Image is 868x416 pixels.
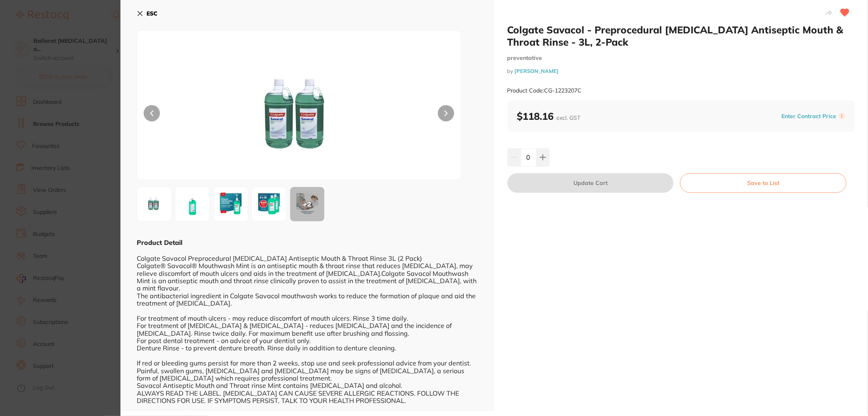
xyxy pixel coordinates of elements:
small: preventative [507,55,855,62]
div: + 2 [290,187,324,221]
small: Product Code: CG-1223207C [507,87,582,94]
img: MDdDLmpwZw [140,189,169,219]
button: Enter Contract Price [779,112,839,120]
a: [PERSON_NAME] [515,68,559,74]
button: Update Cart [507,173,674,193]
img: MDdDXzIuanBn [216,189,245,219]
b: $118.16 [517,110,581,122]
label: i [839,113,845,119]
span: excl. GST [557,114,581,121]
img: MDdDLmpwZw [202,51,396,180]
div: Colgate Savacol Preprocedural [MEDICAL_DATA] Antiseptic Mouth & Throat Rinse 3L (2 Pack) Colgate®... [137,247,478,404]
button: Save to List [680,173,846,193]
img: MjMyMDdDXzcucG5n [178,189,207,219]
h2: Colgate Savacol - Preprocedural [MEDICAL_DATA] Antiseptic Mouth & Throat Rinse - 3L, 2-Pack [507,24,855,48]
small: by [507,68,855,74]
b: ESC [146,10,157,17]
img: MDdDXzMuanBn [254,189,284,219]
button: ESC [137,7,157,20]
b: Product Detail [137,238,182,247]
button: +2 [290,187,325,222]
